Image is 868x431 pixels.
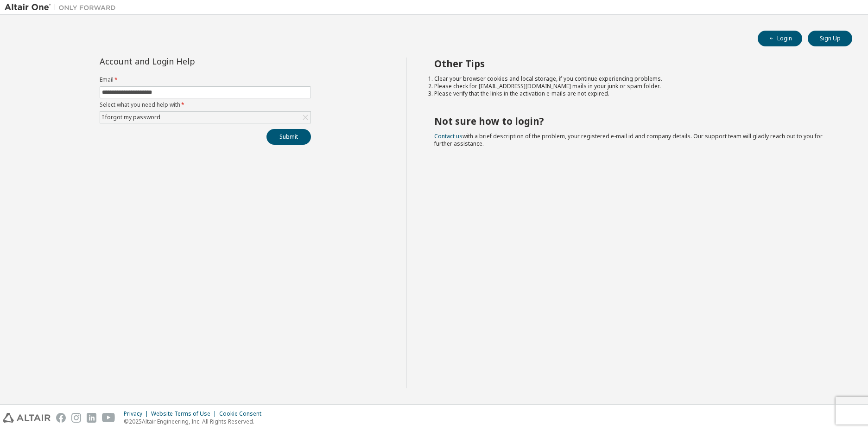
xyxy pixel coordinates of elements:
div: Account and Login Help [100,58,269,65]
img: Altair One [5,3,120,12]
img: facebook.svg [56,413,66,423]
li: Clear your browser cookies and local storage, if you continue experiencing problems. [434,75,836,83]
li: Please verify that the links in the activation e-mails are not expired. [434,90,836,97]
div: Privacy [124,410,151,418]
p: © 2025 Altair Engineering, Inc. All Rights Reserved. [124,418,267,425]
div: Website Terms of Use [151,410,219,418]
div: I forgot my password [101,112,162,122]
div: I forgot my password [100,112,310,123]
img: youtube.svg [102,413,115,423]
label: Email [100,76,311,84]
h2: Not sure how to login? [434,115,836,127]
button: Login [758,31,802,46]
img: instagram.svg [71,413,81,423]
h2: Other Tips [434,58,836,70]
button: Sign Up [808,31,852,46]
span: with a brief description of the problem, your registered e-mail id and company details. Our suppo... [434,132,823,148]
img: linkedin.svg [87,413,96,423]
label: Select what you need help with [100,101,311,109]
div: Cookie Consent [219,410,267,418]
img: altair_logo.svg [3,413,51,423]
a: Contact us [434,132,463,140]
li: Please check for [EMAIL_ADDRESS][DOMAIN_NAME] mails in your junk or spam folder. [434,83,836,90]
button: Submit [266,129,311,145]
